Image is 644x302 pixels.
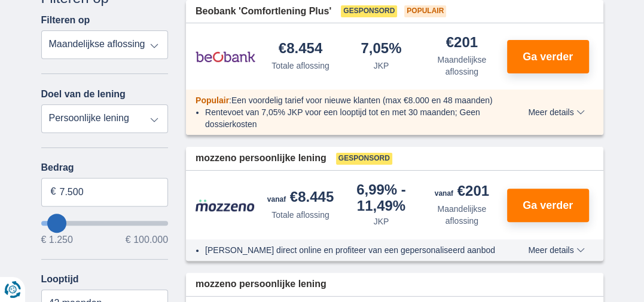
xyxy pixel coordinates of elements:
span: Een voordelig tarief voor nieuwe klanten (max €8.000 en 48 maanden) [231,95,493,105]
label: Looptijd [41,274,79,285]
div: €8.445 [267,190,334,207]
span: Beobank 'Comfortlening Plus' [196,5,331,19]
div: €201 [446,35,478,51]
button: Meer details [519,245,593,255]
span: Meer details [528,108,584,116]
div: €201 [435,184,489,201]
label: Filteren op [41,15,90,26]
span: Populair [196,95,229,105]
span: Meer details [528,246,584,254]
div: Totale aflossing [271,209,329,221]
div: JKP [374,60,389,72]
div: 7,05% [361,41,401,57]
label: Doel van de lening [41,89,126,100]
div: Totale aflossing [271,60,329,72]
img: product.pl.alt Mozzeno [196,199,255,212]
div: Maandelijkse aflossing [426,203,498,227]
div: 6,99% [346,183,417,213]
span: mozzeno persoonlijke lening [196,278,326,291]
button: Meer details [519,107,593,117]
span: Populair [404,5,446,17]
li: [PERSON_NAME] direct online en profiteer van een gepersonaliseerd aanbod [205,244,502,256]
input: wantToBorrow [41,221,169,226]
label: Bedrag [41,162,169,173]
div: JKP [374,215,389,227]
span: Ga verder [523,51,573,62]
span: € 100.000 [126,235,168,245]
img: product.pl.alt Beobank [196,42,255,72]
div: Maandelijkse aflossing [426,54,498,78]
span: Gesponsord [336,153,392,165]
li: Rentevoet van 7,05% JKP voor een looptijd tot en met 30 maanden; Geen dossierkosten [205,106,502,130]
button: Ga verder [507,40,589,73]
span: Gesponsord [341,5,397,17]
div: : [186,94,512,106]
button: Ga verder [507,189,589,222]
span: Ga verder [523,200,573,211]
div: €8.454 [279,41,322,57]
span: mozzeno persoonlijke lening [196,152,326,165]
span: € 1.250 [41,235,73,245]
span: € [51,185,56,199]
